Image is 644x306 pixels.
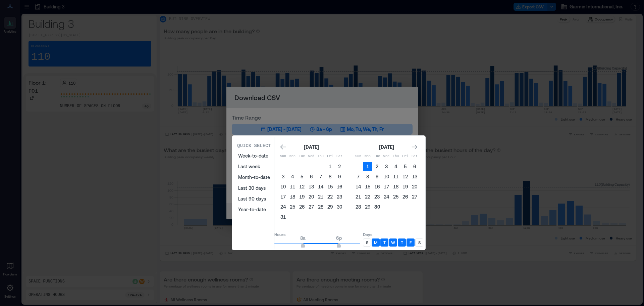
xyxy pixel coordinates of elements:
button: Go to previous month [278,142,288,152]
button: 22 [325,192,335,202]
button: 3 [382,162,391,171]
th: Sunday [354,152,363,161]
button: 8 [363,172,372,181]
button: 5 [400,162,410,171]
button: 28 [354,202,363,212]
p: S [418,240,421,245]
button: 6 [410,162,419,171]
th: Tuesday [372,152,382,161]
button: 2 [372,162,382,171]
button: Last 90 days [234,193,274,204]
button: 1 [363,162,372,171]
button: 8 [325,172,335,181]
th: Wednesday [307,152,316,161]
button: 10 [278,182,288,191]
button: 15 [363,182,372,191]
button: 10 [382,172,391,181]
p: F [410,240,412,245]
button: 4 [391,162,400,171]
button: 12 [297,182,307,191]
th: Thursday [316,152,325,161]
th: Tuesday [297,152,307,161]
button: 6 [307,172,316,181]
button: 17 [382,182,391,191]
div: [DATE] [377,143,396,151]
button: 16 [335,182,344,191]
button: 29 [363,202,372,212]
p: Thu [316,154,325,159]
button: Last 30 days [234,183,274,193]
p: Fri [400,154,410,159]
button: 26 [297,202,307,212]
div: [DATE] [302,143,321,151]
p: Hours [274,232,360,237]
button: 18 [391,182,400,191]
button: 5 [297,172,307,181]
button: 21 [354,192,363,202]
button: Last week [234,161,274,172]
button: 20 [410,182,419,191]
th: Sunday [278,152,288,161]
p: Sun [278,154,288,159]
button: 27 [410,192,419,202]
p: W [391,240,395,245]
button: 11 [288,182,297,191]
p: Wed [382,154,391,159]
button: 1 [325,162,335,171]
p: Sat [410,154,419,159]
button: 11 [391,172,400,181]
th: Monday [288,152,297,161]
p: Tue [372,154,382,159]
p: T [383,240,386,245]
button: 19 [400,182,410,191]
button: 27 [307,202,316,212]
button: 25 [288,202,297,212]
p: M [374,240,377,245]
th: Saturday [335,152,344,161]
button: 21 [316,192,325,202]
th: Monday [363,152,372,161]
button: 31 [278,212,288,222]
button: 3 [278,172,288,181]
button: 28 [316,202,325,212]
p: Fri [325,154,335,159]
button: Month-to-date [234,172,274,183]
p: Tue [297,154,307,159]
p: Sun [354,154,363,159]
button: 7 [316,172,325,181]
button: 19 [297,192,307,202]
button: 23 [372,192,382,202]
button: 30 [335,202,344,212]
p: Thu [391,154,400,159]
th: Thursday [391,152,400,161]
button: Year-to-date [234,204,274,215]
button: 2 [335,162,344,171]
button: 23 [335,192,344,202]
button: 26 [400,192,410,202]
button: 9 [335,172,344,181]
button: 25 [391,192,400,202]
button: 16 [372,182,382,191]
button: 14 [316,182,325,191]
button: 24 [382,192,391,202]
p: Sat [335,154,344,159]
button: 15 [325,182,335,191]
span: 8a [300,235,306,241]
button: Week-to-date [234,150,274,161]
p: Wed [307,154,316,159]
p: S [366,240,368,245]
span: 6p [336,235,342,241]
button: 12 [400,172,410,181]
button: 30 [372,202,382,212]
button: 4 [288,172,297,181]
th: Friday [400,152,410,161]
button: 24 [278,202,288,212]
p: Mon [363,154,372,159]
button: 22 [363,192,372,202]
button: 13 [307,182,316,191]
p: Quick Select [237,142,271,149]
button: 29 [325,202,335,212]
button: 20 [307,192,316,202]
th: Friday [325,152,335,161]
button: 9 [372,172,382,181]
